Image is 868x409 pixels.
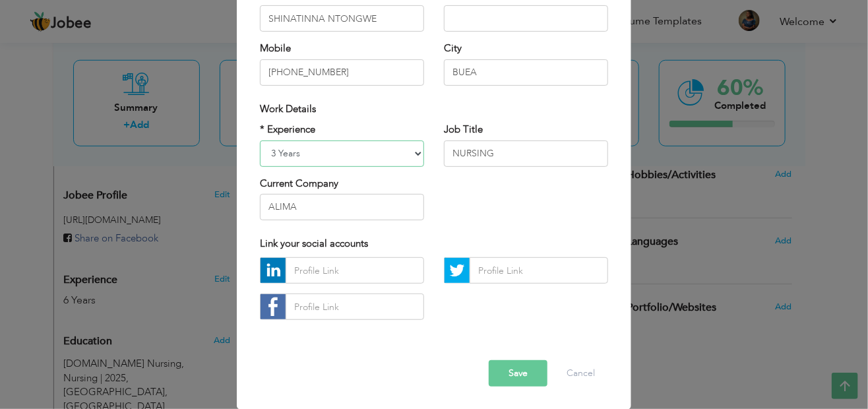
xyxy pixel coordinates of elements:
button: Cancel [553,360,608,387]
span: Work Details [260,102,316,115]
label: Current Company [260,177,338,191]
label: * Experience [260,123,315,137]
img: linkedin [261,258,286,283]
img: facebook [261,294,286,319]
input: Profile Link [286,257,424,284]
button: Save [489,360,547,387]
input: Profile Link [470,257,608,284]
span: Link your social accounts [260,237,368,250]
label: City [444,42,462,55]
img: Twitter [445,258,470,283]
label: Mobile [260,42,291,55]
label: Job Title [444,123,483,137]
input: Profile Link [286,294,424,320]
